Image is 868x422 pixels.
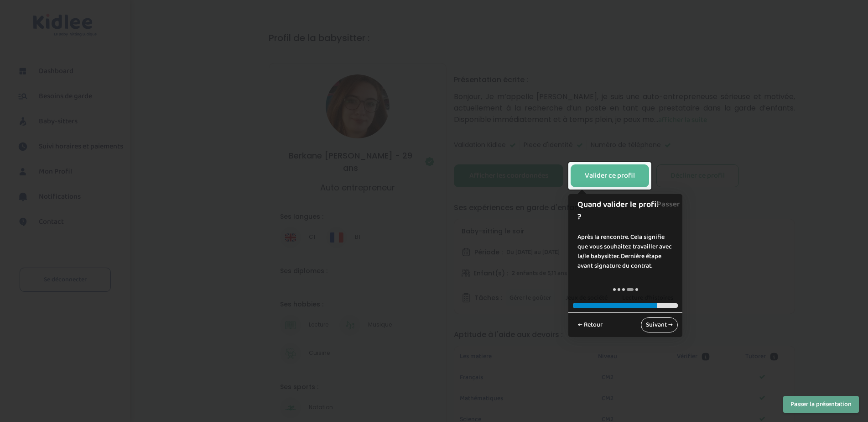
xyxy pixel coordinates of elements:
button: Passer la présentation [783,396,859,413]
div: Valider ce profil [585,171,635,181]
a: Suivant → [641,317,678,332]
h1: Quand valider le profil ? [577,199,664,223]
a: ← Retour [573,317,608,332]
div: Après la rencontre. Cela signifie que vous souhaitez travailler avec la/le babysitter. Dernière é... [568,223,682,280]
a: Passer [657,194,680,215]
button: Valider ce profil [571,164,649,187]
